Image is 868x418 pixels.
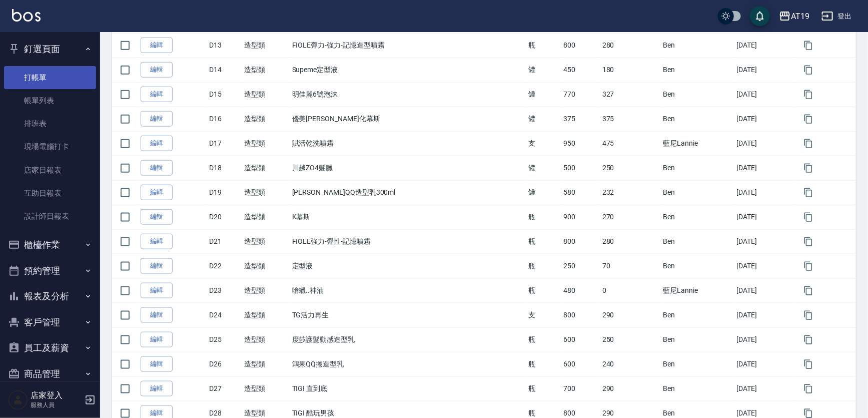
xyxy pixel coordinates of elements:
[661,58,734,82] td: Ben
[290,58,526,82] td: Supeme定型液
[4,205,96,228] a: 設計師日報表
[661,327,734,352] td: Ben
[526,107,561,131] td: 罐
[207,33,242,58] td: D13
[242,82,290,107] td: 造型類
[8,390,28,410] img: Person
[290,229,526,254] td: FIOLE強力-彈性-記憶噴霧
[290,180,526,205] td: [PERSON_NAME]QQ造型乳300ml
[734,352,795,376] td: [DATE]
[4,361,96,387] button: 商品管理
[661,33,734,58] td: Ben
[600,229,661,254] td: 280
[141,356,173,372] a: 編輯
[4,232,96,258] button: 櫃檯作業
[600,376,661,401] td: 290
[734,156,795,180] td: [DATE]
[4,182,96,205] a: 互助日報表
[561,278,600,303] td: 480
[600,107,661,131] td: 375
[141,381,173,396] a: 編輯
[526,303,561,327] td: 支
[141,258,173,274] a: 編輯
[207,376,242,401] td: D27
[600,58,661,82] td: 180
[661,352,734,376] td: Ben
[242,205,290,229] td: 造型類
[526,254,561,278] td: 瓶
[526,156,561,180] td: 罐
[290,278,526,303] td: 嗆蠟..神油
[207,156,242,180] td: D18
[526,352,561,376] td: 瓶
[242,376,290,401] td: 造型類
[734,131,795,156] td: [DATE]
[242,156,290,180] td: 造型類
[207,82,242,107] td: D15
[561,131,600,156] td: 950
[242,107,290,131] td: 造型類
[242,229,290,254] td: 造型類
[290,82,526,107] td: 明佳麗6號泡沫
[561,254,600,278] td: 250
[242,180,290,205] td: 造型類
[561,327,600,352] td: 600
[207,327,242,352] td: D25
[661,254,734,278] td: Ben
[4,36,96,62] button: 釘選頁面
[207,229,242,254] td: D21
[775,6,813,27] button: AT19
[290,376,526,401] td: TIGI 直到底
[141,185,173,200] a: 編輯
[31,400,82,409] p: 服務人員
[791,10,809,23] div: AT19
[290,131,526,156] td: 賦活乾洗噴霧
[141,160,173,176] a: 編輯
[526,33,561,58] td: 瓶
[141,283,173,298] a: 編輯
[207,205,242,229] td: D20
[141,38,173,53] a: 編輯
[734,303,795,327] td: [DATE]
[526,180,561,205] td: 罐
[207,254,242,278] td: D22
[561,205,600,229] td: 900
[734,33,795,58] td: [DATE]
[290,327,526,352] td: 度莎護髮動感造型乳
[526,205,561,229] td: 瓶
[661,205,734,229] td: Ben
[734,229,795,254] td: [DATE]
[290,156,526,180] td: 川越ZO4髮臘
[242,303,290,327] td: 造型類
[561,376,600,401] td: 700
[734,327,795,352] td: [DATE]
[526,229,561,254] td: 瓶
[734,376,795,401] td: [DATE]
[526,131,561,156] td: 支
[734,107,795,131] td: [DATE]
[561,58,600,82] td: 450
[207,352,242,376] td: D26
[600,303,661,327] td: 290
[734,278,795,303] td: [DATE]
[207,107,242,131] td: D16
[561,303,600,327] td: 800
[734,58,795,82] td: [DATE]
[4,135,96,158] a: 現場電腦打卡
[561,156,600,180] td: 500
[141,307,173,323] a: 編輯
[141,209,173,225] a: 編輯
[661,131,734,156] td: 藍尼Lannie
[561,180,600,205] td: 580
[561,82,600,107] td: 770
[661,180,734,205] td: Ben
[12,9,41,22] img: Logo
[207,58,242,82] td: D14
[290,107,526,131] td: 優美[PERSON_NAME]化幕斯
[526,278,561,303] td: 瓶
[661,376,734,401] td: Ben
[526,82,561,107] td: 罐
[600,254,661,278] td: 70
[526,376,561,401] td: 瓶
[242,352,290,376] td: 造型類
